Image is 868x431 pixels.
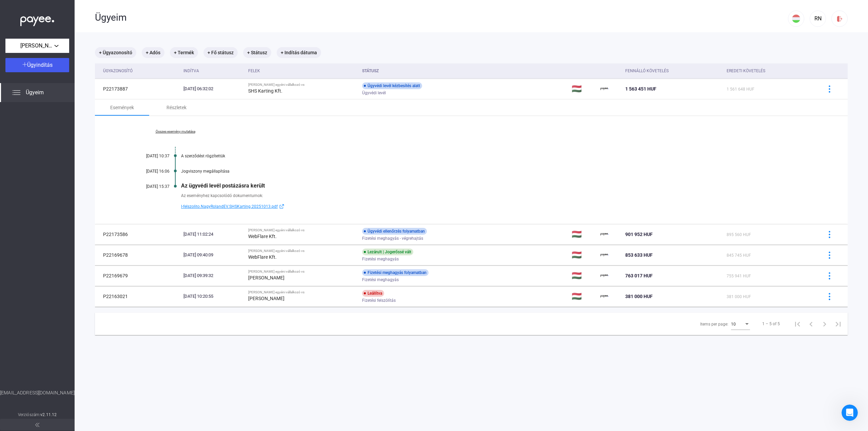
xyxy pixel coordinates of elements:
button: more-blue [822,82,836,96]
img: more-blue [826,272,833,279]
div: Ügyvédi ellenőrzés folyamatban [362,228,427,235]
strong: SHS Karting Kft. [248,88,282,94]
strong: [PERSON_NAME] [248,275,284,280]
button: more-blue [822,248,836,262]
button: Last page [831,317,845,331]
img: payee-logo [600,272,609,280]
div: [PERSON_NAME] egyéni vállalkozó vs [248,290,357,294]
button: Next page [818,317,831,331]
span: Fizetési felszólítás [362,296,396,305]
button: RN [810,11,826,27]
span: 763 017 HUF [625,273,653,278]
button: Emojiválasztó [21,222,27,228]
td: 🇭🇺 [569,79,598,99]
td: P22163021 [95,286,181,307]
div: Leállítva [362,290,384,297]
span: I-felszolito.NagyRolandEV.SHSKarting.20251013.pdf [181,202,278,211]
button: First page [791,317,804,331]
span: 1 563 451 HUF [625,86,656,92]
span: 845 745 HUF [727,253,751,258]
div: Üdvözlöm! A P22173887 üggyel kapcsolatban ment már ki ügyvédi levél? [30,61,125,81]
div: Indítva [183,67,243,75]
span: 853 633 HUF [625,252,653,258]
img: payee-logo [600,292,609,300]
div: Felek [248,67,357,75]
span: Fizetési meghagyás [362,276,399,284]
img: arrow-double-left-grey.svg [35,423,39,427]
button: [PERSON_NAME] egyéni vállalkozó [5,39,69,53]
img: more-blue [826,252,833,259]
div: Eredeti követelés [727,67,765,75]
div: Az ügyvédi levél postázásra került [181,182,814,189]
td: P22173887 [95,79,181,99]
span: 381 000 HUF [625,294,653,299]
td: 🇭🇺 [569,224,598,244]
mat-chip: + Termék [170,47,198,58]
div: Ügyeim [95,12,788,23]
span: [PERSON_NAME] egyéni vállalkozó [20,42,54,50]
div: [PERSON_NAME] egyéni vállalkozó vs [248,228,357,232]
span: Fizetési meghagyás - végrehajtás [362,234,423,242]
div: Roland szerint… [5,115,130,151]
div: [DATE] 15:37 [129,184,170,189]
td: P22169679 [95,266,181,286]
button: Üzenet küldése… [116,219,127,230]
button: Ügyindítás [5,58,69,72]
img: plus-white.svg [22,62,27,67]
div: Lezárult | Jogerőssé vált [362,249,413,255]
div: [DATE] 16:06 [129,169,170,174]
img: more-blue [826,85,833,93]
div: Ügyazonosító [103,67,178,75]
div: Ügyazonosító [103,67,133,75]
button: logout-red [831,11,848,27]
span: Fizetési meghagyás [362,255,399,263]
div: Jogviszony megállapítása [181,169,814,174]
mat-chip: + Adós [142,47,164,58]
div: Részletek [166,103,186,112]
img: payee-logo [600,85,609,93]
span: Ügyvédi levél [362,89,386,97]
td: 🇭🇺 [569,245,598,265]
td: 🇭🇺 [569,286,598,307]
iframe: Intercom live chat [842,405,858,421]
button: Previous page [804,317,818,331]
div: Üdvözlöm! A P22173887 üggyel kapcsolatban ment már ki ügyvédi levél? [24,57,130,85]
strong: WebFlare Kft. [248,234,277,239]
div: [DATE] 11:02:24 [183,231,243,238]
div: Items per page: [700,320,728,328]
div: [DATE] 09:40:09 [183,252,243,258]
div: [DATE] 10:20:55 [183,293,243,300]
div: Fizetési meghagyás folyamatban [362,269,429,276]
h1: Payee | Modern követeléskezelés [33,3,105,13]
a: Összes esemény mutatása [129,130,222,134]
textarea: Üzenet… [6,208,130,219]
span: 10 [731,322,736,327]
div: Illetve a P22173586 üggyel kapcsolatban 10 nap alatt nem tud megindulni a végrehajtás? [30,90,125,110]
button: more-blue [822,227,836,241]
button: more-blue [822,269,836,283]
img: HU [792,15,800,23]
td: P22173586 [95,224,181,244]
img: more-blue [826,293,833,300]
button: Főoldal [106,5,119,18]
button: Start recording [43,222,48,228]
img: logout-red [836,15,843,22]
img: white-payee-white-dot.svg [20,13,54,26]
mat-chip: + Indítás dátuma [277,47,321,58]
div: [PERSON_NAME] egyéni vállalkozó vs [248,83,357,87]
div: Események [110,103,134,112]
span: 381 000 HUF [727,294,751,299]
span: 901 952 HUF [625,232,653,237]
img: external-link-blue [278,204,286,209]
button: go back [4,5,17,18]
div: Az eseményhez kapcsolódó dokumentumok: [181,192,814,199]
span: 895 560 HUF [727,232,751,237]
div: A szerződést rögzítettük [181,154,814,158]
img: payee-logo [600,251,609,259]
img: payee-logo [600,230,609,238]
button: Csatolmány feltöltése [11,222,16,228]
img: more-blue [826,231,833,238]
div: [DATE] 10:37 [129,154,170,158]
div: RN [812,15,824,23]
th: Státusz [359,63,569,79]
